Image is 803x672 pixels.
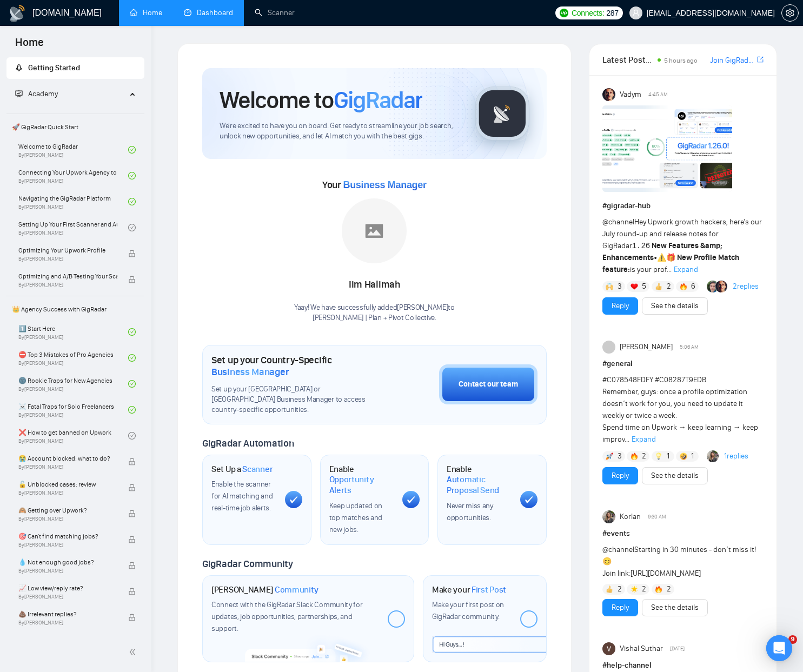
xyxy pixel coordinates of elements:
[602,88,615,101] img: Vadym
[733,281,759,292] a: 2replies
[18,620,117,626] span: By [PERSON_NAME]
[130,8,162,17] a: homeHome
[18,453,117,464] span: 😭 Account blocked: what to do?
[642,281,646,292] span: 5
[707,281,719,292] img: Alex B
[602,105,732,192] img: F09AC4U7ATU-image.png
[631,283,638,290] img: ❤️
[631,453,638,460] img: 🔥
[560,9,568,17] img: upwork-logo.png
[18,609,117,620] span: 💩 Irrelevant replies?
[18,271,117,282] span: Optimizing and A/B Testing Your Scanner for Better Results
[211,354,385,378] h1: Set up your Country-Specific
[255,8,295,17] a: searchScanner
[757,55,764,65] a: export
[781,9,799,17] a: setting
[128,172,136,179] span: check-circle
[651,300,699,312] a: See the details
[342,198,407,263] img: placeholder.png
[680,283,687,290] img: 🔥
[651,470,699,482] a: See the details
[211,366,289,378] span: Business Manager
[128,432,136,440] span: check-circle
[618,584,622,595] span: 2
[632,9,640,17] span: user
[242,464,273,475] span: Scanner
[184,8,233,17] a: dashboardDashboard
[602,217,634,227] span: @channel
[612,470,629,482] a: Reply
[602,53,654,66] span: Latest Posts from the GigRadar Community
[642,584,646,595] span: 2
[18,516,117,522] span: By [PERSON_NAME]
[642,297,708,315] button: See the details
[28,63,80,72] span: Getting Started
[642,467,708,484] button: See the details
[28,89,58,98] span: Academy
[447,474,512,495] span: Automatic Proposal Send
[128,614,136,621] span: lock
[781,4,799,22] button: setting
[202,558,293,570] span: GigRadar Community
[432,600,504,621] span: Make your first post on GigRadar community.
[666,253,675,262] span: 🎁
[648,512,666,522] span: 9:30 AM
[620,341,673,353] span: [PERSON_NAME]
[9,5,26,22] img: logo
[620,511,641,523] span: Korlan
[15,89,58,98] span: Academy
[329,464,394,496] h1: Enable
[129,647,140,657] span: double-left
[128,458,136,465] span: lock
[710,55,755,66] a: Join GigRadar Slack Community
[680,453,687,460] img: 🤣
[602,217,762,274] span: Hey Upwork growth hackers, here's our July round-up and release notes for GigRadar • is your prof...
[674,265,698,274] span: Expand
[618,451,622,462] span: 3
[632,435,656,444] span: Expand
[128,562,136,569] span: lock
[631,569,701,578] a: [URL][DOMAIN_NAME]
[602,660,764,671] h1: # help-channel
[724,451,748,462] a: 1replies
[620,643,663,655] span: Vishal Suthar
[18,490,117,496] span: By [PERSON_NAME]
[18,424,128,448] a: ❌ How to get banned on UpworkBy[PERSON_NAME]
[18,245,117,256] span: Optimizing Your Upwork Profile
[128,198,136,205] span: check-circle
[334,85,422,115] span: GigRadar
[18,568,117,574] span: By [PERSON_NAME]
[707,450,719,462] img: Korlan
[6,57,144,79] li: Getting Started
[128,380,136,388] span: check-circle
[6,35,52,57] span: Home
[664,57,698,64] span: 5 hours ago
[606,283,613,290] img: 🙌
[18,282,117,288] span: By [PERSON_NAME]
[294,313,455,323] p: [PERSON_NAME] | Plan + Pivot Collective .
[18,256,117,262] span: By [PERSON_NAME]
[211,584,318,595] h1: [PERSON_NAME]
[670,644,685,654] span: [DATE]
[18,557,117,568] span: 💧 Not enough good jobs?
[642,599,708,616] button: See the details
[766,635,792,661] div: Open Intercom Messenger
[8,298,143,320] span: 👑 Agency Success with GigRadar
[655,453,662,460] img: 💡
[294,303,455,323] div: Yaay! We have successfully added [PERSON_NAME] to
[18,372,128,396] a: 🌚 Rookie Traps for New AgenciesBy[PERSON_NAME]
[447,464,512,496] h1: Enable
[472,584,506,595] span: First Post
[691,281,695,292] span: 6
[606,453,613,460] img: 🚀
[18,583,117,594] span: 📈 Low view/reply rate?
[439,364,537,404] button: Contact our team
[15,64,23,71] span: rocket
[18,346,128,370] a: ⛔ Top 3 Mistakes of Pro AgenciesBy[PERSON_NAME]
[18,398,128,422] a: ☠️ Fatal Traps for Solo FreelancersBy[PERSON_NAME]
[18,164,128,188] a: Connecting Your Upwork Agency to GigRadarBy[PERSON_NAME]
[128,510,136,517] span: lock
[602,599,638,616] button: Reply
[642,451,646,462] span: 2
[202,437,294,449] span: GigRadar Automation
